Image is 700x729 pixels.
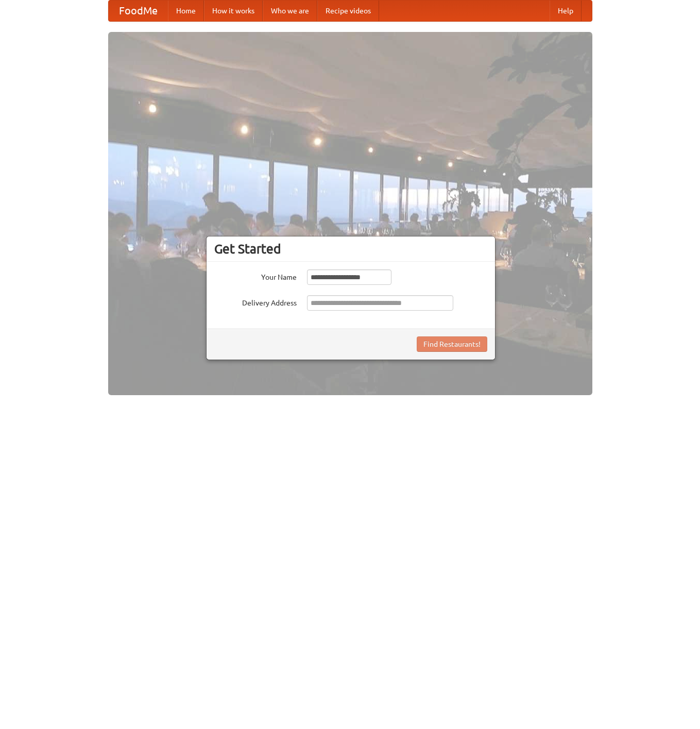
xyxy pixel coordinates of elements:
[168,1,204,21] a: Home
[214,241,487,257] h3: Get Started
[263,1,317,21] a: Who we are
[317,1,379,21] a: Recipe videos
[214,269,297,282] label: Your Name
[550,1,582,21] a: Help
[214,295,297,308] label: Delivery Address
[417,336,487,352] button: Find Restaurants!
[204,1,263,21] a: How it works
[109,1,168,21] a: FoodMe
